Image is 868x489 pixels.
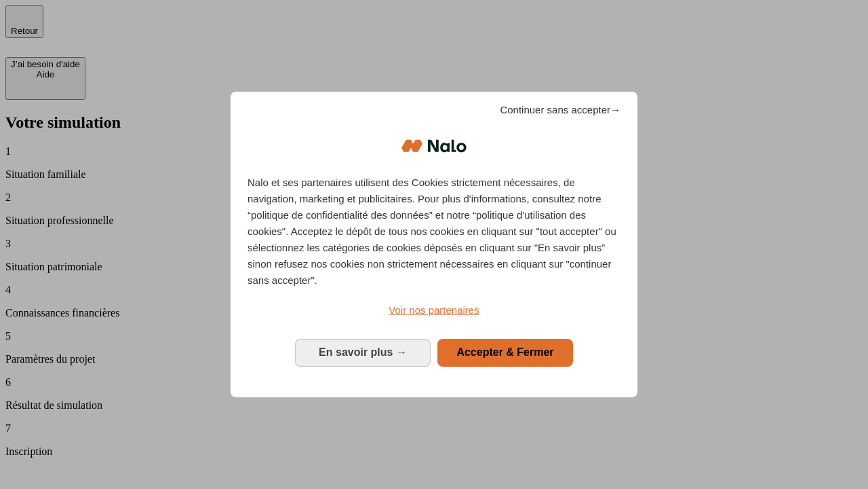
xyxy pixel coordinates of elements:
span: Accepter & Fermer [456,346,553,358]
a: Voir nos partenaires [248,302,620,319]
button: Accepter & Fermer: Accepter notre traitement des données et fermer [437,339,573,366]
p: Nalo et ses partenaires utilisent des Cookies strictement nécessaires, de navigation, marketing e... [248,175,620,289]
div: Bienvenue chez Nalo Gestion du consentement [231,92,637,397]
span: Voir nos partenaires [389,304,479,316]
span: Continuer sans accepter→ [500,102,620,118]
button: En savoir plus: Configurer vos consentements [295,339,431,366]
span: En savoir plus → [319,346,407,358]
img: Logo [401,126,467,166]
